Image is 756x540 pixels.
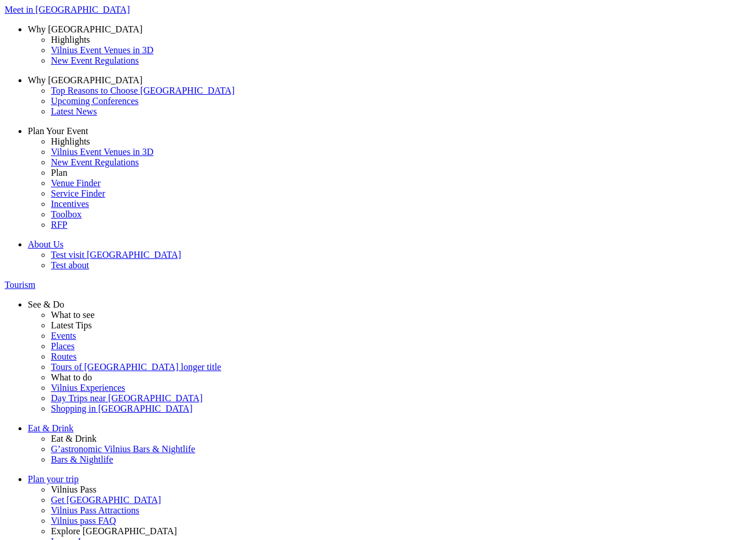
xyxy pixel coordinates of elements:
[51,341,75,351] span: Places
[51,106,751,117] a: Latest News
[51,157,139,167] span: New Event Regulations
[51,209,751,220] a: Toolbox
[51,56,139,65] span: New Event Regulations
[5,5,751,15] a: Meet in [GEOGRAPHIC_DATA]
[51,331,751,341] a: Events
[51,35,90,45] span: Highlights
[51,495,751,505] a: Get [GEOGRAPHIC_DATA]
[28,423,751,434] a: Eat & Drink
[51,495,161,505] span: Get [GEOGRAPHIC_DATA]
[28,126,88,136] span: Plan Your Event
[28,299,64,309] span: See & Do
[5,5,130,14] span: Meet in [GEOGRAPHIC_DATA]
[51,341,751,352] a: Places
[51,352,76,361] span: Routes
[51,404,751,414] a: Shopping in [GEOGRAPHIC_DATA]
[51,45,751,56] a: Vilnius Event Venues in 3D
[51,383,751,393] a: Vilnius Experiences
[51,320,92,330] span: Latest Tips
[51,45,153,55] span: Vilnius Event Venues in 3D
[51,404,193,413] span: Shopping in [GEOGRAPHIC_DATA]
[51,136,90,146] span: Highlights
[51,362,221,372] span: Tours of [GEOGRAPHIC_DATA] longer title
[51,147,751,157] a: Vilnius Event Venues in 3D
[51,220,67,230] span: RFP
[51,516,751,526] a: Vilnius pass FAQ
[28,423,73,433] span: Eat & Drink
[51,484,97,494] span: Vilnius Pass
[51,454,113,464] span: Bars & Nightlife
[51,147,153,157] span: Vilnius Event Venues in 3D
[51,178,101,188] span: Venue Finder
[51,168,67,177] span: Plan
[51,220,751,230] a: RFP
[51,362,751,372] a: Tours of [GEOGRAPHIC_DATA] longer title
[51,393,202,403] span: Day Trips near [GEOGRAPHIC_DATA]
[28,75,142,85] span: Why [GEOGRAPHIC_DATA]
[51,383,125,393] span: Vilnius Experiences
[51,209,82,219] span: Toolbox
[51,56,751,66] a: New Event Regulations
[51,86,751,96] a: Top Reasons to Choose [GEOGRAPHIC_DATA]
[51,96,751,106] a: Upcoming Conferences
[5,280,35,290] span: Tourism
[51,331,76,341] span: Events
[51,157,751,168] a: New Event Regulations
[51,526,177,536] span: Explore [GEOGRAPHIC_DATA]
[51,372,92,382] span: What to do
[51,250,751,260] a: Test visit [GEOGRAPHIC_DATA]
[51,434,97,443] span: Eat & Drink
[51,199,89,209] span: Incentives
[28,24,142,34] span: Why [GEOGRAPHIC_DATA]
[28,474,751,484] a: Plan your trip
[51,505,751,516] a: Vilnius Pass Attractions
[28,239,751,250] a: About Us
[51,310,95,320] span: What to see
[51,444,195,454] span: G’astronomic Vilnius Bars & Nightlife
[5,280,751,290] a: Tourism
[51,260,751,271] a: Test about
[51,505,139,515] span: Vilnius Pass Attractions
[51,199,751,209] a: Incentives
[51,188,751,199] a: Service Finder
[51,188,105,198] span: Service Finder
[51,454,751,465] a: Bars & Nightlife
[51,178,751,188] a: Venue Finder
[51,352,751,362] a: Routes
[28,474,79,484] span: Plan your trip
[51,444,751,454] a: G’astronomic Vilnius Bars & Nightlife
[28,239,64,249] span: About Us
[51,516,116,526] span: Vilnius pass FAQ
[51,393,751,404] a: Day Trips near [GEOGRAPHIC_DATA]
